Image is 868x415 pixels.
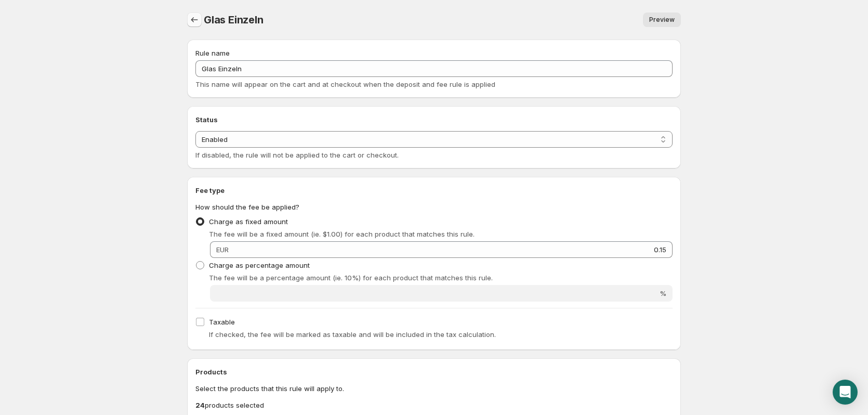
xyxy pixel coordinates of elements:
a: Preview [643,12,681,27]
span: % [660,289,666,297]
span: Glas Einzeln [204,14,264,26]
b: 24 [195,401,205,409]
span: If checked, the fee will be marked as taxable and will be included in the tax calculation. [209,330,496,339]
span: Taxable [209,318,235,326]
span: If disabled, the rule will not be applied to the cart or checkout. [195,151,399,159]
span: Preview [649,16,675,24]
span: Charge as fixed amount [209,217,288,226]
span: This name will appear on the cart and at checkout when the deposit and fee rule is applied [195,80,495,88]
div: Open Intercom Messenger [833,380,858,405]
span: EUR [216,245,229,254]
span: Rule name [195,49,230,57]
span: Charge as percentage amount [209,261,310,269]
span: How should the fee be applied? [195,203,299,211]
p: Select the products that this rule will apply to. [195,383,673,394]
h2: Status [195,114,673,125]
p: The fee will be a percentage amount (ie. 10%) for each product that matches this rule. [209,273,673,283]
span: The fee will be a fixed amount (ie. $1.00) for each product that matches this rule. [209,230,475,238]
h2: Fee type [195,185,673,196]
button: Settings [187,12,202,27]
p: products selected [195,400,673,410]
h2: Products [195,367,673,377]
